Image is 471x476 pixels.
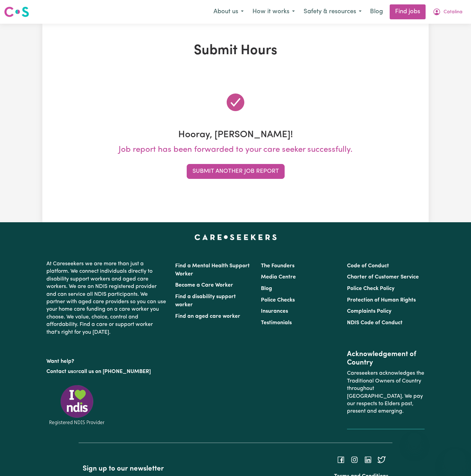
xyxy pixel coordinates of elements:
a: Blog [366,4,387,19]
a: Code of Conduct [347,263,389,269]
button: Safety & resources [299,5,366,19]
img: Careseekers logo [4,6,29,18]
button: My Account [428,5,467,19]
a: Complaints Policy [347,309,391,314]
h3: Hooray, [PERSON_NAME]! [46,129,425,141]
p: or [46,365,167,378]
a: Testimonials [261,320,292,326]
a: Police Checks [261,297,295,303]
a: NDIS Code of Conduct [347,320,403,326]
a: Insurances [261,309,288,314]
p: At Careseekers we are more than just a platform. We connect individuals directly to disability su... [46,257,167,339]
a: call us on [PHONE_NUMBER] [78,369,151,374]
iframe: Close message [408,433,421,446]
h2: Sign up to our newsletter [83,465,231,473]
p: Job report has been forwarded to your care seeker successfully. [46,144,425,156]
a: Follow Careseekers on LinkedIn [364,457,372,462]
a: Find a disability support worker [175,294,236,308]
a: Contact us [46,369,73,374]
h1: Submit Hours [46,43,425,59]
a: Follow Careseekers on Instagram [350,457,359,462]
a: Find a Mental Health Support Worker [175,263,250,277]
a: Police Check Policy [347,286,394,291]
img: Registered NDIS provider [46,384,107,426]
a: Media Centre [261,274,296,280]
a: The Founders [261,263,294,269]
a: Careseekers home page [194,234,277,240]
button: Submit Another Job Report [187,164,285,179]
a: Find an aged care worker [175,314,240,319]
a: Charter of Customer Service [347,274,419,280]
a: Find jobs [390,4,426,19]
a: Become a Care Worker [175,283,233,288]
a: Careseekers logo [4,4,29,20]
span: Catalina [444,8,463,16]
a: Follow Careseekers on Facebook [337,457,345,462]
button: How it works [248,5,299,19]
a: Protection of Human Rights [347,297,416,303]
iframe: Button to launch messaging window [444,449,466,471]
a: Blog [261,286,272,291]
a: Follow Careseekers on Twitter [377,457,386,462]
button: About us [209,5,248,19]
h2: Acknowledgement of Country [347,350,425,367]
p: Want help? [46,355,167,365]
p: Careseekers acknowledges the Traditional Owners of Country throughout [GEOGRAPHIC_DATA]. We pay o... [347,367,425,418]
